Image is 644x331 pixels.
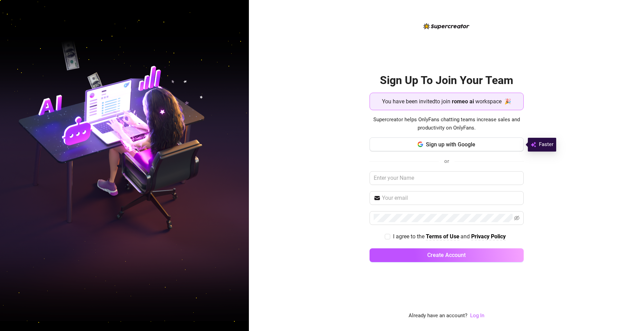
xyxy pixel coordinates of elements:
[444,158,449,164] span: or
[426,233,459,240] a: Terms of Use
[423,23,469,29] img: logo-BBDzfeDw.svg
[471,233,506,240] a: Privacy Policy
[370,248,524,262] button: Create Account
[470,312,484,320] a: Log In
[539,141,553,149] span: Faster
[370,171,524,185] input: Enter your Name
[426,141,475,148] span: Sign up with Google
[470,312,484,319] a: Log In
[460,233,471,240] span: and
[382,97,450,106] span: You have been invited to join
[370,73,524,87] h2: Sign Up To Join Your Team
[427,252,466,258] span: Create Account
[531,141,536,149] img: svg%3e
[370,116,524,132] span: Supercreator helps OnlyFans chatting teams increase sales and productivity on OnlyFans.
[393,233,426,240] span: I agree to the
[514,215,520,221] span: eye-invisible
[452,98,474,105] strong: romeo ai
[370,137,524,151] button: Sign up with Google
[409,312,467,320] span: Already have an account?
[475,97,511,106] span: workspace 🎉
[382,194,520,202] input: Your email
